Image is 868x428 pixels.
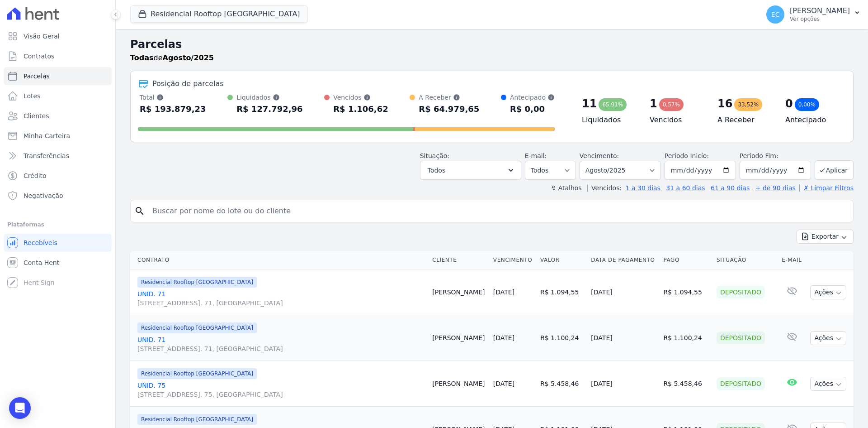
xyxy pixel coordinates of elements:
th: Valor [537,251,587,269]
a: UNID. 71[STREET_ADDRESS]. 71, [GEOGRAPHIC_DATA] [137,289,425,308]
button: Aplicar [815,160,854,180]
span: [STREET_ADDRESS]. 71, [GEOGRAPHIC_DATA] [137,298,425,308]
div: 65,91% [599,98,627,111]
label: Período Fim: [740,151,811,161]
div: R$ 64.979,65 [419,102,479,116]
span: Lotes [24,91,41,101]
a: Transferências [4,147,112,165]
span: [STREET_ADDRESS]. 75, [GEOGRAPHIC_DATA] [137,390,425,399]
div: R$ 127.792,96 [236,102,303,116]
div: Antecipado [510,93,555,102]
a: Recebíveis [4,234,112,252]
th: Data de Pagamento [587,251,660,269]
a: 31 a 60 dias [666,184,705,192]
a: ✗ Limpar Filtros [799,184,854,192]
div: R$ 0,00 [510,102,555,116]
p: de [130,53,214,63]
h4: A Receber [717,115,771,125]
div: Posição de parcelas [152,78,224,89]
span: Todos [428,165,445,176]
label: ↯ Atalhos [551,184,581,192]
div: 16 [717,96,732,111]
div: 0,00% [795,98,819,111]
a: Conta Hent [4,254,112,272]
label: Período Inicío: [665,152,709,159]
td: [PERSON_NAME] [429,315,490,361]
div: Depositado [717,332,765,344]
h4: Antecipado [785,115,839,125]
strong: Todas [130,53,154,62]
td: [DATE] [587,315,660,361]
a: Visão Geral [4,27,112,45]
span: Parcelas [24,72,50,81]
div: 33,52% [734,98,762,111]
button: Todos [420,161,521,180]
span: Visão Geral [24,32,60,41]
button: Ações [810,285,846,299]
a: Negativação [4,187,112,205]
span: Contratos [24,52,54,61]
button: EC [PERSON_NAME] Ver opções [759,2,868,27]
a: Parcelas [4,67,112,85]
i: search [134,206,145,216]
span: [STREET_ADDRESS]. 71, [GEOGRAPHIC_DATA] [137,344,425,353]
a: + de 90 dias [755,184,796,192]
a: 61 a 90 dias [711,184,750,192]
h4: Liquidados [582,115,635,125]
div: Plataformas [7,219,108,230]
button: Ações [810,331,846,345]
span: Conta Hent [24,258,59,267]
th: Cliente [429,251,490,269]
span: Negativação [24,191,63,200]
h2: Parcelas [130,36,854,53]
a: Lotes [4,87,112,105]
span: Recebíveis [24,238,57,247]
input: Buscar por nome do lote ou do cliente [147,202,849,220]
button: Ações [810,377,846,391]
strong: Agosto/2025 [163,53,214,62]
a: UNID. 75[STREET_ADDRESS]. 75, [GEOGRAPHIC_DATA] [137,381,425,399]
td: [DATE] [587,361,660,407]
a: [DATE] [493,289,514,296]
a: [DATE] [493,334,514,341]
div: Vencidos [333,93,388,102]
div: 11 [582,96,597,111]
td: R$ 5.458,46 [660,361,713,407]
button: Residencial Rooftop [GEOGRAPHIC_DATA] [130,5,308,23]
span: Residencial Rooftop [GEOGRAPHIC_DATA] [137,368,257,379]
label: Situação: [420,152,449,159]
td: R$ 1.100,24 [537,315,587,361]
a: Contratos [4,47,112,65]
span: EC [771,11,780,18]
td: R$ 1.094,55 [537,269,587,315]
p: [PERSON_NAME] [790,6,850,15]
th: E-mail [778,251,806,269]
span: Residencial Rooftop [GEOGRAPHIC_DATA] [137,277,257,288]
th: Situação [713,251,778,269]
label: Vencidos: [587,184,622,192]
h4: Vencidos [650,115,703,125]
div: 1 [650,96,657,111]
a: Minha Carteira [4,127,112,145]
th: Contrato [130,251,429,269]
td: R$ 1.100,24 [660,315,713,361]
div: Liquidados [236,93,303,102]
a: [DATE] [493,380,514,387]
span: Residencial Rooftop [GEOGRAPHIC_DATA] [137,414,257,425]
span: Crédito [24,171,47,180]
label: E-mail: [525,152,547,159]
td: [PERSON_NAME] [429,361,490,407]
span: Transferências [24,151,69,160]
div: Total [140,93,206,102]
a: Crédito [4,167,112,185]
span: Residencial Rooftop [GEOGRAPHIC_DATA] [137,322,257,333]
div: A Receber [419,93,479,102]
div: 0 [785,96,793,111]
div: Open Intercom Messenger [9,397,31,419]
div: Depositado [717,286,765,298]
a: 1 a 30 dias [626,184,660,192]
div: R$ 1.106,62 [333,102,388,116]
button: Exportar [797,230,854,244]
td: [PERSON_NAME] [429,269,490,315]
div: R$ 193.879,23 [140,102,206,116]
